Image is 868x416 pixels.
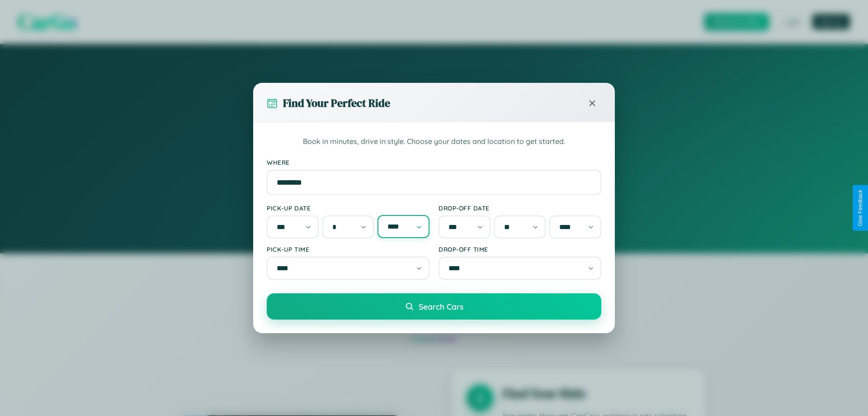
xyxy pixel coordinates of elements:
[267,136,601,148] p: Book in minutes, drive in style. Choose your dates and location to get started.
[267,204,429,212] label: Pick-up Date
[267,293,601,320] button: Search Cars
[419,301,463,311] span: Search Cars
[439,245,601,253] label: Drop-off Time
[267,245,429,253] label: Pick-up Time
[267,158,601,166] label: Where
[439,204,601,212] label: Drop-off Date
[283,96,390,110] h3: Find Your Perfect Ride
